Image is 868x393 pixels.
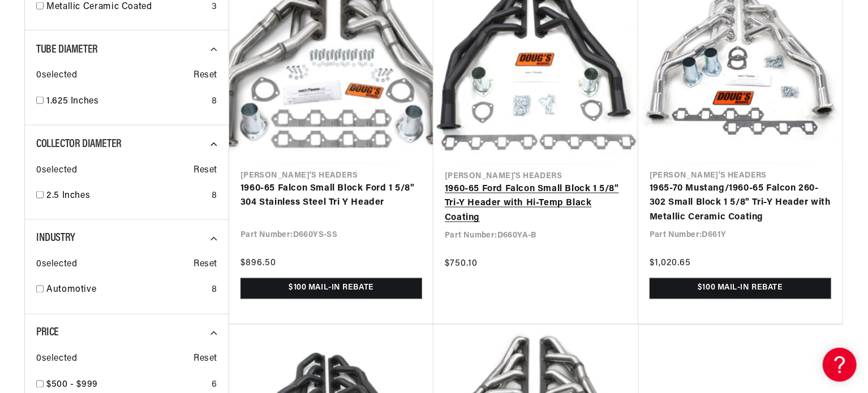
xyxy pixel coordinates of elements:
a: 2.5 Inches [46,189,207,204]
a: 1960-65 Falcon Small Block Ford 1 5/8" 304 Stainless Steel Tri Y Header [240,182,422,210]
span: Reset [194,352,217,367]
span: Tube Diameter [36,44,98,55]
a: Automotive [46,283,207,298]
span: 0 selected [36,68,77,83]
div: 8 [212,94,217,109]
span: Reset [194,68,217,83]
span: 0 selected [36,258,77,273]
span: 0 selected [36,163,77,178]
span: 0 selected [36,352,77,367]
div: 6 [212,378,217,393]
span: Collector Diameter [36,139,122,150]
div: 8 [212,283,217,298]
a: 1.625 Inches [46,94,207,109]
span: Reset [194,258,217,273]
a: 1960-65 Ford Falcon Small Block 1 5/8" Tri-Y Header with Hi-Temp Black Coating [445,182,627,226]
span: $500 - $999 [46,381,98,390]
span: Reset [194,163,217,178]
a: 1965-70 Mustang/1960-65 Falcon 260-302 Small Block 1 5/8" Tri-Y Header with Metallic Ceramic Coating [650,182,831,225]
span: Industry [36,233,75,244]
span: Price [36,327,59,339]
div: 8 [212,189,217,204]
